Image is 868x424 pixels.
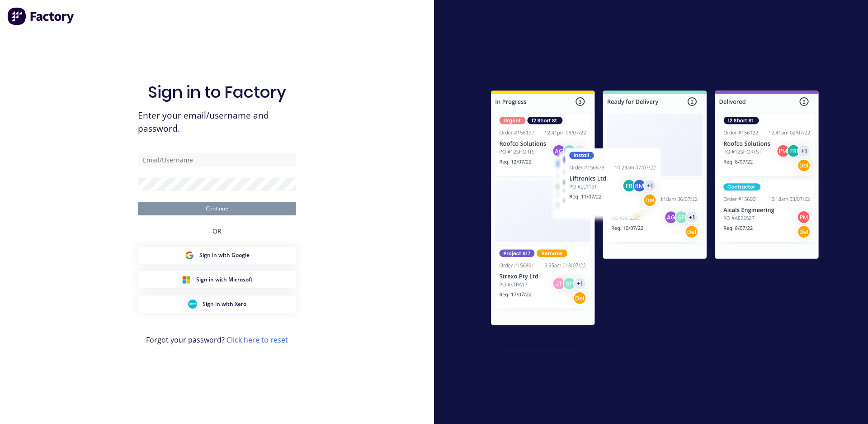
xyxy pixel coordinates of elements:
img: Microsoft Sign in [182,275,191,284]
button: Microsoft Sign inSign in with Microsoft [138,271,296,288]
img: Sign in [471,72,839,347]
img: Factory [7,7,75,25]
span: Sign in with Xero [203,300,246,308]
span: Enter your email/username and password. [138,109,296,135]
a: Click here to reset [226,335,288,345]
button: Continue [138,202,296,215]
input: Email/Username [138,153,296,167]
span: Forgot your password? [146,334,288,345]
img: Xero Sign in [188,300,197,309]
button: Google Sign inSign in with Google [138,247,296,264]
span: Sign in with Google [199,251,250,259]
img: Google Sign in [185,251,194,260]
h1: Sign in to Factory [148,82,286,102]
span: Sign in with Microsoft [196,276,253,284]
button: Xero Sign inSign in with Xero [138,295,296,313]
div: OR [212,215,222,247]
